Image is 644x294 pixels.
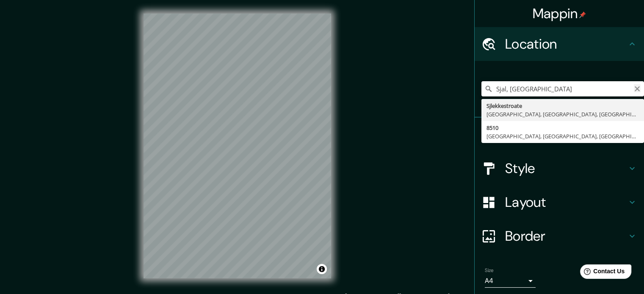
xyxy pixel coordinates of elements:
[486,124,639,132] div: 8510
[485,267,494,274] label: Size
[486,110,639,118] div: [GEOGRAPHIC_DATA], [GEOGRAPHIC_DATA], [GEOGRAPHIC_DATA]
[317,264,327,274] button: Toggle attribution
[481,81,644,96] input: Pick your city or area
[475,219,644,253] div: Border
[144,14,331,278] canvas: Map
[634,84,641,92] button: Clear
[475,151,644,185] div: Style
[475,27,644,61] div: Location
[485,274,536,288] div: A4
[505,228,627,245] h4: Border
[505,194,627,211] h4: Layout
[486,132,639,140] div: [GEOGRAPHIC_DATA], [GEOGRAPHIC_DATA], [GEOGRAPHIC_DATA]
[486,102,639,110] div: Sjlekkestroate
[475,118,644,151] div: Pins
[569,261,635,285] iframe: Help widget launcher
[475,185,644,219] div: Layout
[579,11,586,18] img: pin-icon.png
[533,5,586,22] h4: Mappin
[505,36,627,52] h4: Location
[505,160,627,177] h4: Style
[505,126,627,143] h4: Pins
